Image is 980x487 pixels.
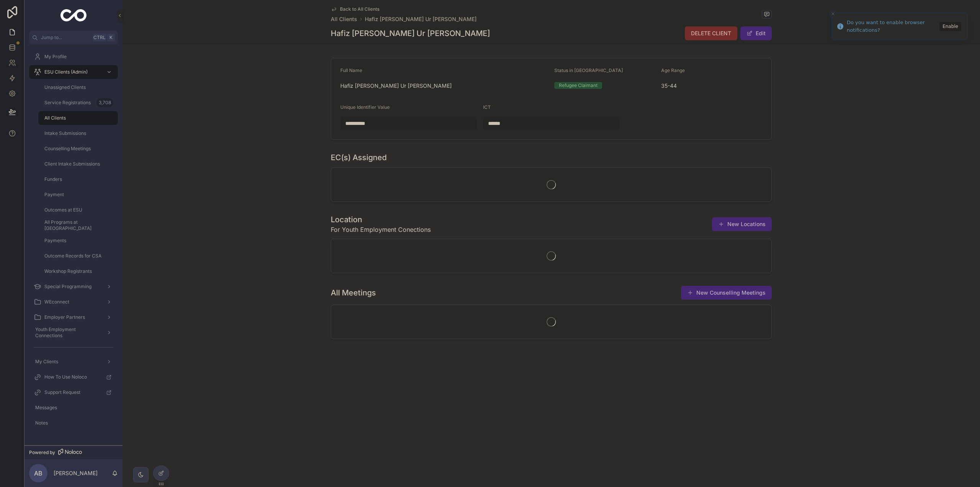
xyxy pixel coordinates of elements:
[35,405,57,411] span: Messages
[29,31,118,44] button: Jump to...CtrlK
[34,469,42,478] span: AB
[38,157,118,171] a: Client Intake Submissions
[661,67,685,73] span: Age Range
[740,26,772,40] button: Edit
[29,50,118,64] a: My Profile
[54,469,98,477] p: [PERSON_NAME]
[29,355,118,369] a: My Clients
[108,34,114,41] span: K
[44,130,86,136] span: Intake Submissions
[44,268,92,274] span: Workshop Registrants
[331,15,357,23] a: All Clients
[29,280,118,294] a: Special Programming
[331,225,431,234] span: For Youth Employment Conections
[331,28,490,39] h1: Hafiz [PERSON_NAME] Ur [PERSON_NAME]
[44,253,101,259] span: Outcome Records for CSA
[38,264,118,278] a: Workshop Registrants
[38,172,118,186] a: Funders
[340,104,390,110] span: Unique Identifier Value
[44,374,87,380] span: How To Use Noloco
[712,217,772,231] button: New Locations
[661,82,762,90] span: 35-44
[685,26,737,40] button: DELETE CLIENT
[38,203,118,217] a: Outcomes at ESU
[96,98,113,107] div: 3,708
[939,22,961,31] button: Enable
[35,326,100,339] span: Youth Employment Connections
[24,44,122,440] div: scrollable content
[38,249,118,263] a: Outcome Records for CSA
[38,188,118,202] a: Payment
[44,284,91,290] span: Special Programming
[35,359,58,365] span: My Clients
[38,126,118,140] a: Intake Submissions
[681,286,772,300] button: New Counselling Meetings
[331,152,387,163] h1: EC(s) Assigned
[44,219,110,231] span: All Programs at [GEOGRAPHIC_DATA]
[44,115,66,121] span: All Clients
[554,67,623,73] span: Status in [GEOGRAPHIC_DATA]
[44,176,62,182] span: Funders
[847,19,937,34] div: Do you want to enable browser notifications?
[24,445,122,459] a: Powered by
[38,234,118,248] a: Payments
[60,9,87,21] img: App logo
[44,146,91,152] span: Counselling Meetings
[365,15,477,23] a: Hafiz [PERSON_NAME] Ur [PERSON_NAME]
[340,67,362,73] span: Full Name
[29,401,118,415] a: Messages
[331,287,376,298] h1: All Meetings
[93,34,106,41] span: Ctrl
[44,84,86,90] span: Unassigned Clients
[44,238,66,244] span: Payments
[691,30,731,37] span: DELETE CLIENT
[29,295,118,309] a: WEconnect
[38,142,118,156] a: Counselling Meetings
[38,218,118,232] a: All Programs at [GEOGRAPHIC_DATA]
[340,82,548,90] span: Hafiz [PERSON_NAME] Ur [PERSON_NAME]
[29,326,118,339] a: Youth Employment Connections
[29,310,118,324] a: Employer Partners
[44,161,100,167] span: Client Intake Submissions
[41,34,90,41] span: Jump to...
[483,104,491,110] span: ICT
[29,449,55,456] span: Powered by
[44,207,82,213] span: Outcomes at ESU
[44,100,91,106] span: Service Registrations
[331,214,431,225] h1: Location
[44,299,69,305] span: WEconnect
[44,389,80,395] span: Support Request
[44,314,85,320] span: Employer Partners
[38,80,118,94] a: Unassigned Clients
[38,111,118,125] a: All Clients
[29,385,118,399] a: Support Request
[38,96,118,110] a: Service Registrations3,708
[331,6,379,12] a: Back to All Clients
[340,6,379,12] span: Back to All Clients
[44,69,88,75] span: ESU Clients (Admin)
[29,370,118,384] a: How To Use Noloco
[29,416,118,430] a: Notes
[44,54,67,60] span: My Profile
[29,65,118,79] a: ESU Clients (Admin)
[44,192,64,198] span: Payment
[559,82,598,89] div: Refugee Claimant
[35,420,48,426] span: Notes
[829,10,837,18] button: Close toast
